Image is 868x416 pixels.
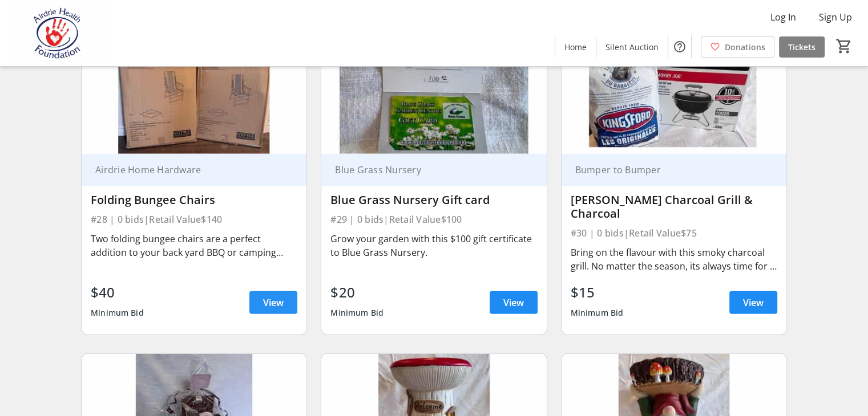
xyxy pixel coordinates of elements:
span: Home [564,41,587,53]
a: View [249,291,297,314]
div: Minimum Bid [330,303,383,323]
button: Log In [761,8,805,26]
span: View [743,296,764,309]
span: Tickets [788,41,815,53]
div: Minimum Bid [91,303,144,323]
div: Minimum Bid [571,303,624,323]
button: Help [668,35,691,58]
div: Airdrie Home Hardware [91,164,284,176]
button: Cart [834,36,854,56]
div: #28 | 0 bids | Retail Value $140 [91,211,297,227]
span: Silent Auction [605,41,659,53]
img: Weber Smokey Charcoal Grill & Charcoal [562,27,786,154]
button: Sign Up [810,8,861,26]
img: Folding Bungee Chairs [82,27,306,154]
div: Grow your garden with this $100 gift certificate to Blue Grass Nursery. [330,232,537,259]
div: $15 [571,282,624,303]
a: Home [555,36,596,58]
div: Blue Grass Nursery Gift card [330,193,537,207]
div: $40 [91,282,144,303]
div: $20 [330,282,383,303]
a: View [490,291,538,314]
span: Sign Up [819,10,852,24]
div: Blue Grass Nursery [330,164,523,176]
div: Two folding bungee chairs are a perfect addition to your back yard BBQ or camping adventures. [91,232,297,259]
a: View [729,291,777,314]
div: Bring on the flavour with this smoky charcoal grill. No matter the season, its always time for a ... [571,246,777,273]
a: Donations [701,36,774,58]
img: Blue Grass Nursery Gift card [321,27,546,154]
div: Bumper to Bumper [571,164,764,176]
div: #30 | 0 bids | Retail Value $75 [571,225,777,241]
a: Silent Auction [596,36,668,58]
div: #29 | 0 bids | Retail Value $100 [330,211,537,227]
span: View [263,296,284,309]
span: Donations [725,41,765,53]
img: Airdrie Health Foundation's Logo [7,5,108,62]
div: Folding Bungee Chairs [91,193,297,207]
span: View [503,296,524,309]
span: Log In [770,10,796,24]
div: [PERSON_NAME] Charcoal Grill & Charcoal [571,193,777,221]
a: Tickets [779,36,825,58]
